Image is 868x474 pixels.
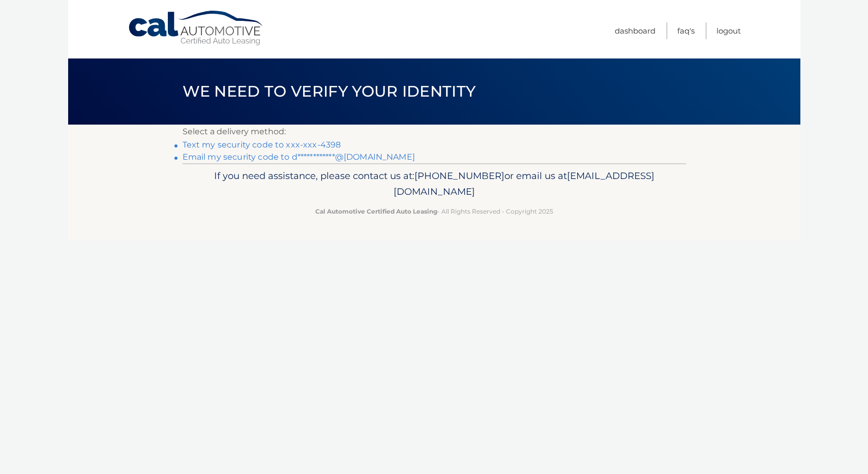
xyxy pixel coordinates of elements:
p: Select a delivery method: [183,125,686,139]
a: Text my security code to xxx-xxx-4398 [183,140,341,150]
a: FAQ's [677,22,695,39]
strong: Cal Automotive Certified Auto Leasing [315,208,437,215]
a: Cal Automotive [128,10,265,46]
a: Dashboard [615,22,655,39]
a: Logout [716,22,741,39]
span: We need to verify your identity [183,82,476,101]
span: [PHONE_NUMBER] [414,170,504,182]
p: If you need assistance, please contact us at: or email us at [189,168,679,200]
p: - All Rights Reserved - Copyright 2025 [189,206,679,217]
